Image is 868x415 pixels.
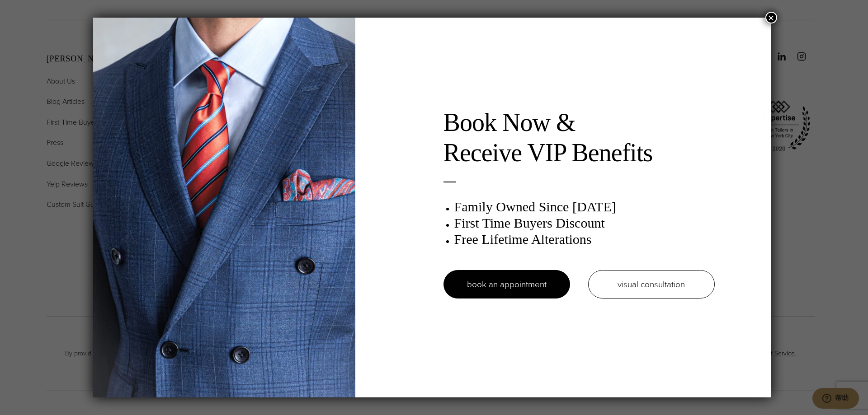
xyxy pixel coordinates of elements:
span: 帮助 [23,6,37,14]
h3: Free Lifetime Alterations [454,231,715,247]
h3: Family Owned Since [DATE] [454,199,715,215]
a: visual consultation [588,270,715,298]
a: book an appointment [443,270,570,298]
h2: Book Now & Receive VIP Benefits [443,107,715,168]
h3: First Time Buyers Discount [454,215,715,231]
button: Close [765,12,777,23]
